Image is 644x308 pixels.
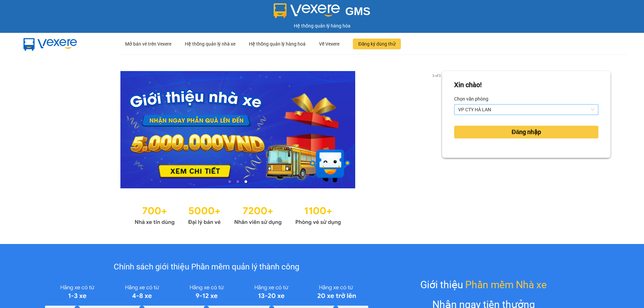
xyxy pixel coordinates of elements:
button: Đăng nhập [454,126,598,138]
img: mbUUG5Q.png [17,33,84,55]
a: GMS [274,10,371,15]
div: Chính sách giới thiệu Phần mềm quản lý thành công [45,261,368,273]
div: Mở bán vé trên Vexere [125,33,171,55]
li: slide item 3 [245,180,247,183]
label: Chọn văn phòng [454,94,488,104]
span: VP CTY HÀ LAN [458,105,594,115]
p: 3 of 3 [430,71,442,80]
button: next slide / item [433,71,442,188]
span: Phần mềm Nhà xe [465,277,547,293]
button: Đăng ký dùng thử [353,39,401,49]
div: Hệ thống quản lý nhà xe [185,33,235,55]
button: previous slide / item [34,71,43,188]
div: Hệ thống quản lý hàng hoá [249,33,306,55]
li: slide item 2 [236,180,239,183]
span: Đăng nhập [512,127,541,137]
img: logo 2 [274,3,340,18]
img: Statistics.png [135,202,341,227]
div: Hệ thống quản lý hàng hóa [2,22,642,29]
span: GMS [345,5,370,17]
div: Giới thiệu [420,277,547,293]
div: Xin chào! [454,80,482,90]
span: Đăng ký dùng thử [358,40,395,48]
div: Về Vexere [319,33,339,55]
li: slide item 1 [228,180,231,183]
